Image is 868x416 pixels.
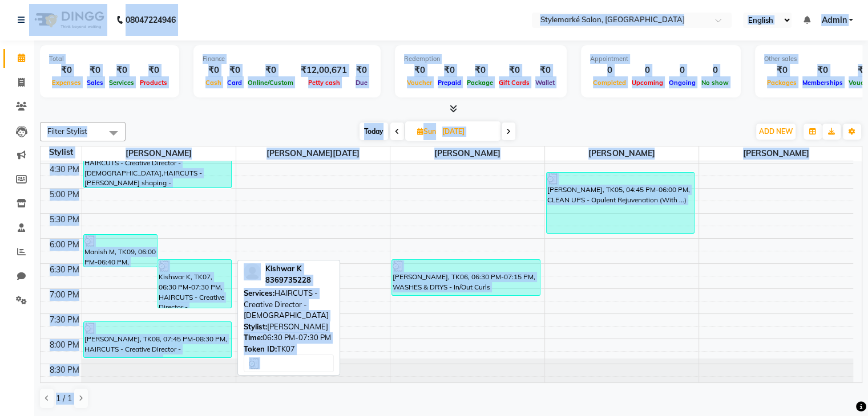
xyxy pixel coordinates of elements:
button: ADD NEW [756,124,796,140]
div: TK07 [244,344,334,355]
div: 0 [590,64,629,77]
span: Sun [414,127,439,136]
div: 6:00 PM [47,239,82,251]
div: [PERSON_NAME], TK06, 06:30 PM-07:15 PM, WASHES & DRYS - In/Out Curls [392,260,540,295]
div: 7:00 PM [47,289,82,301]
span: Token ID: [244,344,277,353]
span: ⁠[PERSON_NAME] [545,146,699,161]
div: ₹0 [49,64,84,77]
div: [PERSON_NAME] [244,321,334,333]
div: 0 [666,64,699,77]
div: 5:00 PM [47,189,82,201]
span: Kishwar K [265,264,302,273]
span: Packages [764,79,800,87]
input: 2025-08-31 [439,123,496,140]
span: Gift Cards [496,79,532,87]
span: Due [353,79,370,87]
span: [PERSON_NAME] [699,146,853,161]
div: Redemption [404,54,558,64]
span: Sales [84,79,106,87]
span: Products [137,79,170,87]
div: ₹0 [764,64,800,77]
div: ₹0 [800,64,846,77]
span: Petty cash [305,79,343,87]
span: Filter Stylist [47,127,87,136]
span: Services: [244,288,274,297]
span: Package [464,79,496,87]
span: Expenses [49,79,84,87]
div: 06:30 PM-07:30 PM [244,332,334,344]
span: Services [106,79,137,87]
b: 08047224946 [126,4,176,36]
span: [PERSON_NAME] [82,146,236,161]
div: ₹0 [137,64,170,77]
div: [PERSON_NAME], TK08, 07:45 PM-08:30 PM, HAIRCUTS - Creative Director - [DEMOGRAPHIC_DATA] [84,322,232,357]
div: 4:30 PM [47,164,82,176]
img: logo [29,4,107,36]
span: HAIRCUTS - Creative Director - [DEMOGRAPHIC_DATA] [244,288,329,320]
div: Stylist [41,146,82,158]
div: ₹0 [532,64,558,77]
div: ₹12,00,671 [296,64,352,77]
div: 6:30 PM [47,264,82,276]
span: ADD NEW [759,127,793,136]
span: Upcoming [629,79,666,87]
span: Ongoing [666,79,699,87]
span: Completed [590,79,629,87]
div: 8:30 PM [47,364,82,376]
div: ₹0 [245,64,296,77]
div: ₹0 [464,64,496,77]
span: Admin [821,14,846,26]
span: 1 / 1 [56,393,72,405]
div: [PERSON_NAME], TK05, 04:45 PM-06:00 PM, CLEAN UPS - Opulent Rejuvenation (With ...) [547,173,695,233]
div: Manish M, TK09, 06:00 PM-06:40 PM, HAIRCUTS - Art Director - [DEMOGRAPHIC_DATA] [84,235,157,267]
span: Wallet [532,79,558,87]
div: 5:30 PM [47,214,82,226]
div: ₹0 [352,64,372,77]
div: 0 [699,64,732,77]
span: Card [224,79,245,87]
span: Voucher [404,79,435,87]
span: [PERSON_NAME] [390,146,544,161]
div: ₹0 [435,64,464,77]
span: Prepaid [435,79,464,87]
span: Time: [244,333,263,342]
div: ₹0 [203,64,224,77]
span: Cash [203,79,224,87]
div: 7:30 PM [47,314,82,326]
div: 8369735228 [265,275,311,286]
div: ₹0 [404,64,435,77]
span: Memberships [800,79,846,87]
div: ₹0 [84,64,106,77]
span: Today [360,123,388,140]
div: ₹0 [224,64,245,77]
span: Online/Custom [245,79,296,87]
div: Appointment [590,54,732,64]
div: 0 [629,64,666,77]
img: profile [244,263,261,280]
div: [PERSON_NAME], TK05, 04:00 PM-05:05 PM, HAIRCUTS - Creative Director - [DEMOGRAPHIC_DATA],HAIRCUT... [84,136,232,187]
span: ⁠[PERSON_NAME][DATE] [236,146,390,161]
div: 8:00 PM [47,339,82,351]
div: Total [49,54,170,64]
span: No show [699,79,732,87]
div: ₹0 [106,64,137,77]
div: Kishwar K, TK07, 06:30 PM-07:30 PM, HAIRCUTS - Creative Director - [DEMOGRAPHIC_DATA] [158,260,231,308]
div: Finance [203,54,372,64]
div: ₹0 [496,64,532,77]
span: Stylist: [244,322,267,331]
